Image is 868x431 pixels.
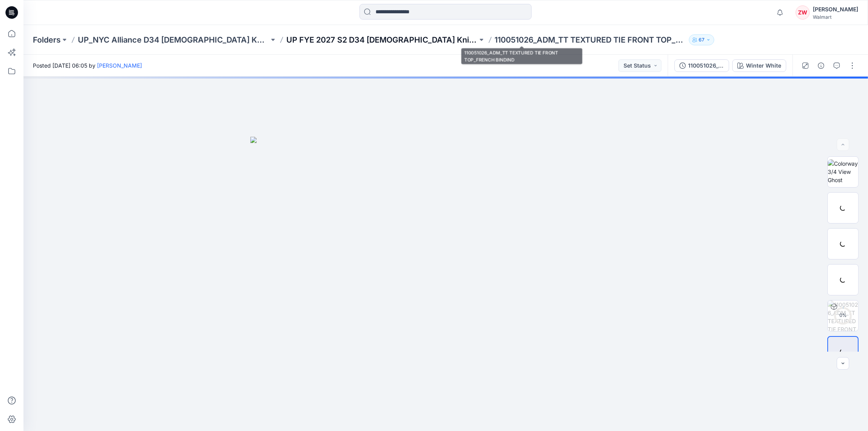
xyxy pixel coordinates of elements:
[732,59,786,72] button: Winter White
[495,34,686,45] p: 110051026_ADM_TT TEXTURED TIE FRONT TOP_FRENCH BINDIND
[33,61,142,70] span: Posted [DATE] 06:05 by
[286,34,478,45] a: UP FYE 2027 S2 D34 [DEMOGRAPHIC_DATA] Knit Tops NYCA
[796,5,810,20] div: ZW
[828,159,858,184] img: Colorway 3/4 View Ghost
[813,14,858,20] div: Walmart
[828,300,858,331] img: 110051026_ADM_TT TEXTURED TIE FRONT TOP_FRENCH BINDIND Winter White
[699,36,704,44] p: 67
[815,59,827,72] button: Details
[97,62,142,69] a: [PERSON_NAME]
[688,61,724,70] div: 110051026_ColorRun_TT TEXTURED TIE FRONT TOP_FRENCH BINDIND
[689,34,714,45] button: 67
[78,34,269,45] a: UP_NYC Alliance D34 [DEMOGRAPHIC_DATA] Knit Tops
[674,59,729,72] button: 110051026_ColorRun_TT TEXTURED TIE FRONT TOP_FRENCH BINDIND
[813,5,858,14] div: [PERSON_NAME]
[834,312,852,319] div: 0 %
[33,34,61,45] a: Folders
[746,61,781,70] div: Winter White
